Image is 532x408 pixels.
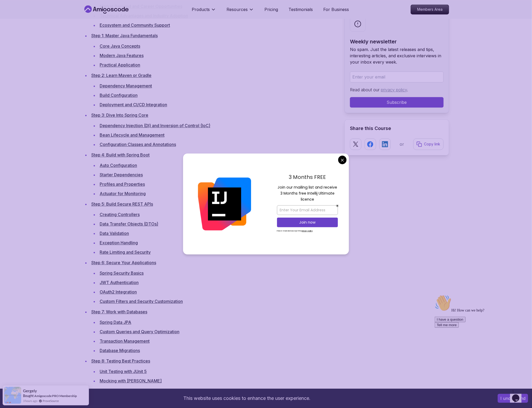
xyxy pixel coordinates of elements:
a: Data Transfer Objects (DTOs) [100,221,158,226]
a: JWT Authentication [100,280,139,285]
a: Dependency Management [100,83,152,88]
button: Accept cookies [498,394,528,403]
a: Starter Dependencies [100,172,143,177]
p: or [400,141,404,147]
a: Step 4: Build with Spring Boot [91,152,150,157]
a: Creating Controllers [100,212,140,217]
p: Copy link [424,141,440,147]
a: Ecosystem and Community Support [100,22,170,28]
a: Core Java Concepts [100,43,140,49]
a: Spring Security Basics [100,270,144,276]
input: Enter your email [350,71,444,82]
a: Database Migrations [100,348,140,353]
a: Modern Java Features [100,53,144,58]
a: Profiles and Properties [100,182,145,187]
a: Bean Lifecycle and Management [100,132,165,138]
p: Read about our . [350,87,444,93]
button: Resources [227,6,254,17]
h2: Share this Course [350,125,444,132]
div: 👋Hi! How can we help?I have a questionTell me more [2,2,96,35]
a: Spring Data JPA [100,320,131,325]
img: :wave: [2,2,19,19]
a: Data Validation [100,231,129,236]
a: Mocking with [PERSON_NAME] [100,378,162,383]
h2: Weekly newsletter [350,38,444,45]
a: Unit Testing with JUnit 5 [100,369,147,374]
a: Auto Configuration [100,163,137,168]
a: Step 6: Secure Your Applications [91,260,156,265]
span: Bought [23,394,34,398]
a: OAuth2 Integration [100,289,137,294]
a: Step 2: Learn Maven or Gradle [91,73,151,78]
a: Deployment and CI/CD Integration [100,102,167,107]
a: Custom Filters and Security Customization [100,299,183,304]
a: Step 1: Master Java Fundamentals [91,33,158,38]
div: This website uses cookies to enhance the user experience. [4,393,490,404]
a: For Business [323,6,349,13]
a: Custom Queries and Query Optimization [100,329,179,334]
a: Dependency Injection (DI) and Inversion of Control (IoC) [100,123,210,128]
a: Members Area [411,4,449,14]
a: privacy policy [381,87,407,92]
button: Subscribe [350,97,444,107]
a: Step 7: Work with Databases [91,309,147,314]
a: Pricing [264,6,278,13]
a: Step 8: Testing Best Practices [91,358,150,364]
a: Step 5: Build Secure REST APIs [91,201,153,207]
a: Integration Testing with Testcontainers [100,388,176,393]
p: Resources [227,6,248,13]
iframe: chat widget [510,387,527,403]
a: Configuration Classes and Annotations [100,142,176,147]
span: 3 hours ago [23,399,37,403]
a: ProveSource [43,399,59,403]
span: Gergely [23,389,37,393]
a: Practical Application [100,62,140,67]
iframe: chat widget [433,293,527,384]
img: provesource social proof notification image [4,387,21,404]
button: Copy link [413,138,444,150]
span: Hi! How can we help? [2,16,52,20]
button: Products [192,6,216,17]
a: Amigoscode PRO Membership [34,394,77,398]
p: No spam. Just the latest releases and tips, interesting articles, and exclusive interviews in you... [350,46,444,65]
p: Members Area [411,5,449,14]
p: Products [192,6,210,13]
a: Build Configuration [100,93,138,98]
a: Testimonials [288,6,313,13]
button: I have a question [2,24,33,30]
button: Tell me more [2,30,26,35]
a: Exception Handling [100,240,138,245]
a: Step 3: Dive Into Spring Core [91,112,148,118]
a: Rate Limiting and Security [100,250,151,255]
a: Transaction Management [100,338,150,344]
a: Actuator for Monitoring [100,191,146,196]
